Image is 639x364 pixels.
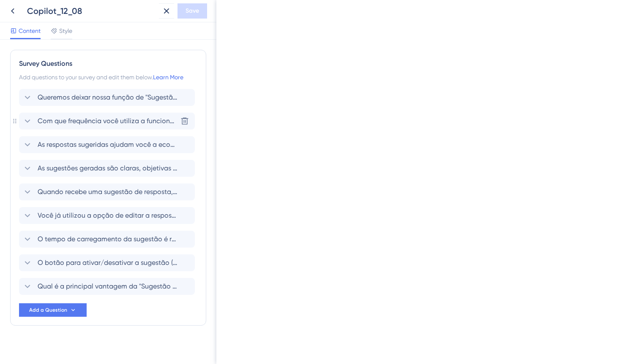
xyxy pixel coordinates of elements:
span: Style [59,26,72,36]
span: As sugestões geradas são claras, objetivas e fáceis de editar? [38,163,177,173]
div: Survey Questions [19,59,197,69]
a: Learn More [153,74,183,81]
span: Queremos deixar nossa função de "Sugestão de respostas (Copilot)" cada vez mais útil para o seu d... [38,92,177,102]
span: Add a Question [29,307,67,313]
span: Qual é a principal vantagem da "Sugestão de respostas" para você? Qual é a principal desvantagem ... [38,281,177,291]
span: O botão para ativar/desativar a sugestão (ícone do Copilot) é fácil de ser encontrado e compreend... [38,258,177,268]
button: Save [177,3,207,19]
span: Save [186,6,199,16]
span: As respostas sugeridas ajudam você a economizar tempo e agilizar o atendimento? [38,140,177,150]
span: Content [19,26,41,36]
span: O tempo de carregamento da sugestão é rápido o suficiente? [38,234,177,244]
span: Quando recebe uma sugestão de resposta, você normalmente: [38,187,177,197]
span: Você já utilizou a opção de editar a resposta sugerida? [38,210,177,221]
div: Add questions to your survey and edit them below. [19,72,197,82]
div: Copilot_12_08 [27,5,156,17]
button: Add a Question [19,303,87,317]
span: Com que frequência você utiliza a funcionalidade de Sugestão de respostas? [38,116,177,126]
